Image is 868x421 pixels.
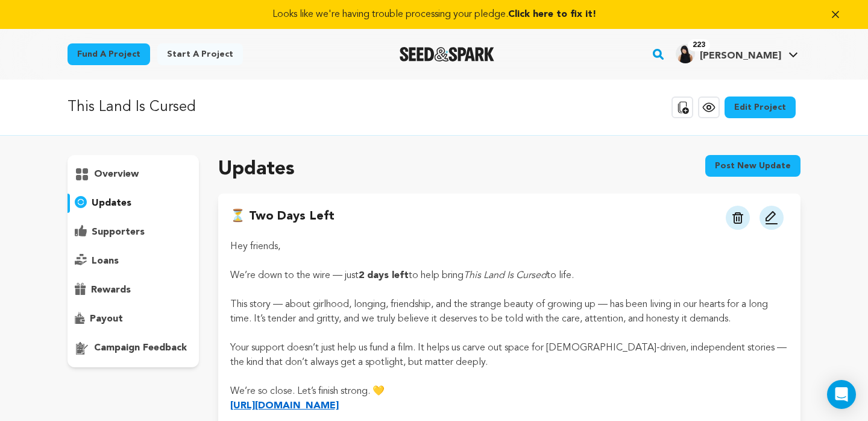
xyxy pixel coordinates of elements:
[68,97,196,118] p: This Land Is Cursed
[92,254,119,268] p: loans
[230,268,788,283] p: We’re down to the wire — just to help bring to life.
[732,212,743,224] img: trash.svg
[676,44,781,63] div: Jillian S.'s Profile
[68,280,199,300] button: rewards
[92,225,145,239] p: supporters
[464,271,547,280] em: This Land Is Cursed
[230,401,339,411] a: [URL][DOMAIN_NAME]
[508,10,596,19] span: Click here to fix it!
[230,239,788,254] p: Hey friends,
[94,167,139,182] p: overview
[68,338,199,358] button: campaign feedback
[91,283,131,297] p: rewards
[230,297,788,326] p: This story — about girlhood, longing, friendship, and the strange beauty of growing up — has been...
[68,223,199,242] button: supporters
[688,39,710,51] span: 223
[827,380,856,409] div: Open Intercom Messenger
[90,312,123,326] p: payout
[230,208,335,230] h4: ⏳ Two Days Left
[673,42,800,67] span: Jillian S.'s Profile
[68,309,199,329] button: payout
[400,47,494,62] img: Seed&Spark Logo Dark Mode
[230,341,788,370] p: Your support doesn’t just help us fund a film. It helps us carve out space for [DEMOGRAPHIC_DATA]...
[764,210,779,225] img: pencil.svg
[725,97,796,118] a: Edit Project
[68,252,199,271] button: loans
[218,155,295,184] h2: Updates
[68,43,150,65] a: Fund a project
[68,194,199,213] button: updates
[673,42,800,63] a: Jillian S.'s Profile
[359,271,409,280] strong: 2 days left
[92,196,131,210] p: updates
[705,155,800,177] button: Post new update
[700,51,781,61] span: [PERSON_NAME]
[94,341,187,355] p: campaign feedback
[400,47,494,62] a: Seed&Spark Homepage
[68,165,199,184] button: overview
[14,7,854,22] a: Looks like we're having trouble processing your pledge.Click here to fix it!
[230,384,788,399] p: We’re so close. Let’s finish strong. 💛
[157,43,243,65] a: Start a project
[676,44,695,63] img: a95d32bff5ddd02d.jpg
